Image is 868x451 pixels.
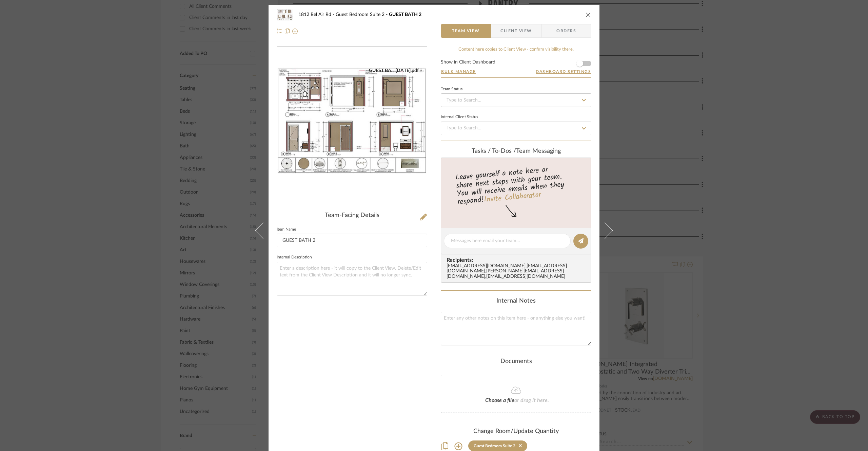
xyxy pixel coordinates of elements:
a: Invite Collaborator [484,189,541,206]
span: Team View [452,24,480,38]
button: Bulk Manage [441,69,476,75]
span: Client View [500,24,532,38]
span: Guest Bedroom Suite 2 [336,12,389,17]
label: Internal Description [277,256,312,259]
div: Leave yourself a note here or share next steps with your team. You will receive emails when they ... [440,162,592,208]
input: Enter Item Name [277,234,427,247]
div: [EMAIL_ADDRESS][DOMAIN_NAME] , [EMAIL_ADDRESS][DOMAIN_NAME] , [PERSON_NAME][EMAIL_ADDRESS][DOMAIN... [447,264,588,280]
span: Tasks / To-Dos / [472,148,516,154]
span: or drag it here. [514,398,549,403]
div: Internal Notes [441,297,591,305]
img: 5155ac05-eb19-4f6d-b868-e8c9fe0d7e1d_48x40.jpg [277,8,293,21]
span: Orders [549,24,584,38]
label: Item Name [277,228,296,231]
span: Choose a file [485,398,514,403]
input: Type to Search… [441,93,591,107]
div: team Messaging [441,148,591,155]
button: close [585,12,591,18]
div: Team Status [441,88,462,91]
div: Change Room/Update Quantity [441,428,591,435]
div: 0 [277,68,427,174]
span: Recipients: [447,257,588,263]
div: Team-Facing Details [277,212,427,219]
img: 5155ac05-eb19-4f6d-b868-e8c9fe0d7e1d_436x436.jpg [277,68,427,174]
div: Content here copies to Client View - confirm visibility there. [441,46,591,53]
div: Guest Bedroom Suite 2 [474,444,515,448]
div: Documents [441,358,591,365]
span: GUEST BATH 2 [389,12,421,17]
span: 1812 Bel Air Rd [298,12,336,17]
div: Internal Client Status [441,115,478,119]
input: Type to Search… [441,122,591,135]
div: GUEST BA... [DATE].pdf [369,68,423,74]
button: Dashboard Settings [535,69,591,75]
